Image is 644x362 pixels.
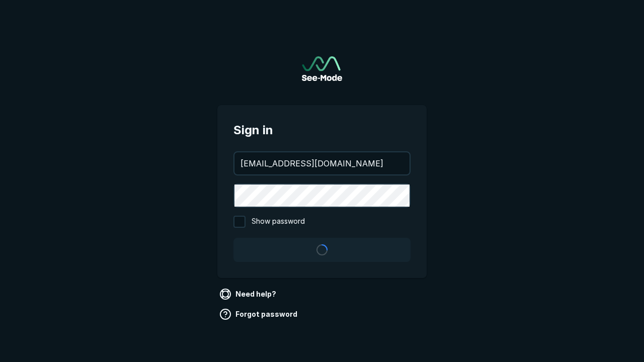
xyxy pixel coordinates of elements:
span: Sign in [233,121,411,139]
img: See-Mode Logo [302,56,342,81]
a: Forgot password [217,306,301,322]
a: Need help? [217,286,280,302]
span: Show password [252,216,305,228]
input: your@email.com [234,152,410,174]
a: Go to sign in [302,56,342,81]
